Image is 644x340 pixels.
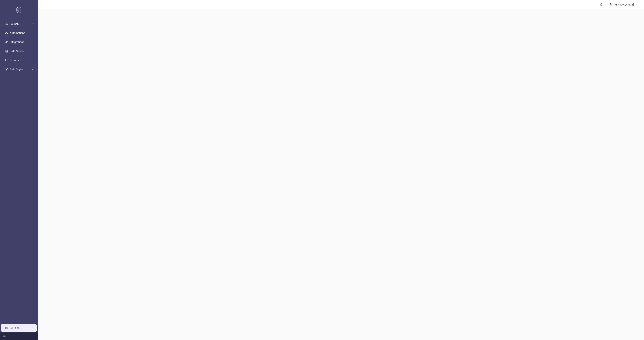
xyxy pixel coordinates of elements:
[10,41,24,44] a: Integrations
[10,20,31,28] span: Launch
[10,65,31,73] span: Rule Engine
[609,3,612,6] span: user
[612,2,635,7] div: [PERSON_NAME]
[635,3,638,6] span: down
[3,335,6,338] span: menu-fold
[10,59,19,62] a: Reports
[10,50,24,53] a: Data Stores
[5,23,8,25] span: rocket
[10,326,19,329] a: Settings
[600,3,603,6] span: bell
[10,32,25,35] a: Automations
[5,68,8,71] span: fork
